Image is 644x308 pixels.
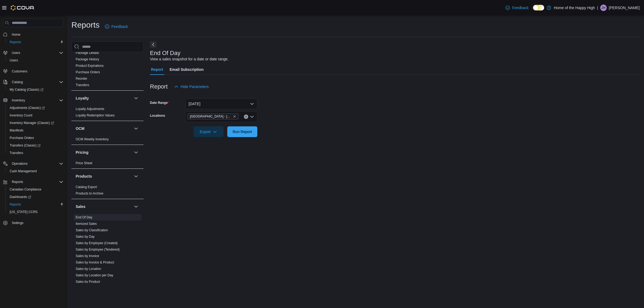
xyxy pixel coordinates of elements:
span: Customers [12,69,27,74]
span: Purchase Orders [76,70,100,74]
div: Loyalty [71,106,144,121]
h3: Report [150,83,168,90]
a: Canadian Compliance [8,186,43,193]
span: Users [10,58,18,63]
div: Sales [71,214,144,306]
h3: Sales [76,204,86,209]
button: Open list of options [250,115,254,119]
a: Feedback [103,21,130,32]
span: Inventory [12,98,25,102]
span: Users [8,57,63,64]
div: Products [71,184,144,199]
a: Sales by Employee (Tendered) [76,248,120,251]
span: Transfers [8,150,63,156]
button: Remove Edmonton - Clareview - Fire & Flower from selection in this group [233,115,236,118]
button: Sales [133,203,139,210]
span: Manifests [10,128,23,133]
span: Purchase Orders [10,136,34,140]
h3: OCM [76,126,85,131]
span: Catalog Export [76,185,97,189]
button: OCM [133,125,139,132]
button: [DATE] [185,98,257,109]
span: Inventory Count [10,113,32,118]
span: JH [602,5,606,11]
span: Loyalty Adjustments [76,107,104,111]
a: My Catalog (Classic) [8,86,46,93]
button: Home [1,30,65,38]
span: Manifests [8,127,63,134]
span: Home [10,31,63,38]
button: Operations [1,160,65,167]
a: Home [10,31,23,38]
p: [PERSON_NAME] [609,5,640,11]
button: Reports [5,201,65,208]
a: Sales by Location [76,267,101,271]
span: Operations [10,160,63,167]
span: Reports [8,39,63,45]
a: Sales by Employee (Created) [76,241,118,245]
span: Transfers [10,151,23,155]
a: Reports [8,39,23,45]
a: Loyalty Adjustments [76,107,104,111]
a: Reports [8,201,23,208]
a: My Catalog (Classic) [5,86,65,93]
span: Package History [76,57,99,61]
span: Package Details [76,51,99,55]
span: Canadian Compliance [10,187,41,192]
span: Dark Mode [533,10,533,11]
button: Clear input [244,115,248,119]
button: OCM [76,126,132,131]
span: Reports [10,40,21,44]
button: Manifests [5,127,65,134]
button: Users [1,49,65,57]
a: Sales by Classification [76,228,108,232]
a: Reorder [76,77,87,80]
a: Feedback [503,2,530,13]
button: Catalog [1,78,65,86]
span: Settings [10,219,63,226]
span: Cash Management [10,169,37,173]
span: Adjustments (Classic) [8,105,63,111]
div: OCM [71,136,144,145]
a: Sales by Location per Day [76,273,113,277]
span: Transfers (Classic) [10,143,41,148]
span: Dashboards [10,195,31,199]
span: Reports [8,201,63,208]
a: Sales by Invoice [76,254,99,258]
a: Sales by Invoice & Product [76,261,114,264]
button: Next [150,41,156,48]
a: Adjustments (Classic) [5,104,65,112]
h1: Reports [71,20,100,30]
span: [US_STATE] CCRS [10,210,38,214]
span: Users [10,50,63,56]
button: Products [133,173,139,179]
button: Canadian Compliance [5,186,65,193]
button: Users [5,57,65,64]
button: Inventory [1,97,65,104]
span: Reports [10,179,63,185]
span: Settings [12,221,23,225]
span: Product Expirations [76,64,104,68]
span: Sales by Product [76,280,100,284]
button: Reports [5,38,65,46]
span: Sales by Location per Day [76,273,113,277]
span: Loyalty Redemption Values [76,113,115,118]
a: Sales by Day [76,235,95,239]
span: Adjustments (Classic) [10,106,45,110]
a: Transfers [8,150,25,156]
label: Locations [150,113,165,118]
span: Export [197,126,220,137]
a: Transfers (Classic) [5,142,65,149]
span: [GEOGRAPHIC_DATA] - [GEOGRAPHIC_DATA] - Fire & Flower [190,114,232,119]
span: Home [12,32,20,37]
button: Hide Parameters [172,81,211,92]
span: Inventory Count [8,112,63,119]
a: Package History [76,57,99,61]
span: Washington CCRS [8,209,63,215]
a: Catalog Export [76,185,97,189]
a: Inventory Count [8,112,35,119]
span: Canadian Compliance [8,186,63,193]
button: Transfers [5,149,65,157]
